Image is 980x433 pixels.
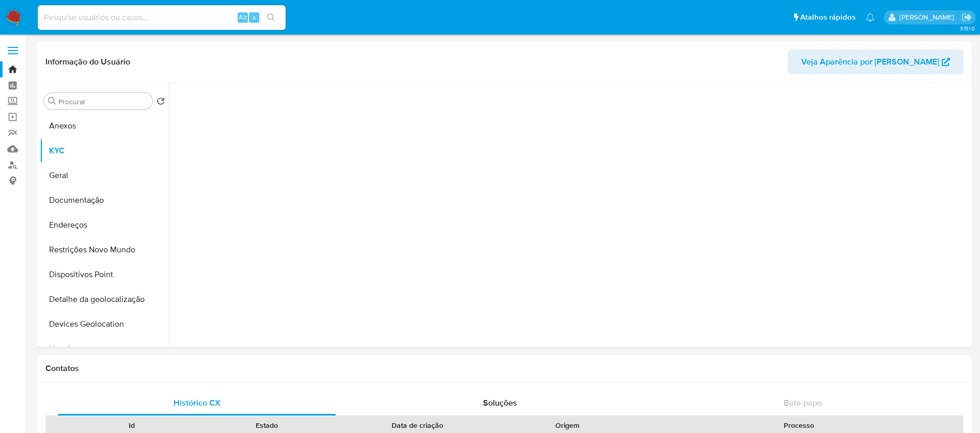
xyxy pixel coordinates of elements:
button: Documentação [40,188,169,213]
button: Restrições Novo Mundo [40,237,169,262]
button: Lista Interna [40,336,169,361]
input: Pesquise usuários ou casos... [38,11,286,24]
div: Id [71,420,192,430]
p: weverton.gomes@mercadopago.com.br [899,12,958,22]
span: s [253,12,256,22]
span: Histórico CX [174,397,221,409]
button: Detalhe da geolocalização [40,287,169,312]
button: Geral [40,163,169,188]
h1: Contatos [45,363,963,374]
input: Procurar [58,97,148,106]
button: search-icon [260,10,282,25]
span: Bate-papo [784,397,822,409]
span: Atalhos rápidos [800,12,855,23]
button: Dispositivos Point [40,262,169,287]
button: Endereços [40,213,169,237]
span: Veja Aparência por [PERSON_NAME] [801,50,939,74]
button: Veja Aparência por [PERSON_NAME] [788,50,963,74]
div: Data de criação [342,420,493,430]
div: Estado [207,420,328,430]
span: Soluções [483,397,517,409]
a: Notificações [866,13,875,22]
button: Retornar ao pedido padrão [157,97,165,108]
h1: Informação do Usuário [45,57,130,67]
button: Devices Geolocation [40,312,169,336]
button: KYC [40,138,169,163]
div: Origem [507,420,628,430]
a: Sair [961,12,972,23]
span: Alt [239,12,247,22]
button: Procurar [48,97,56,105]
div: Processo [643,420,956,430]
button: Anexos [40,114,169,138]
